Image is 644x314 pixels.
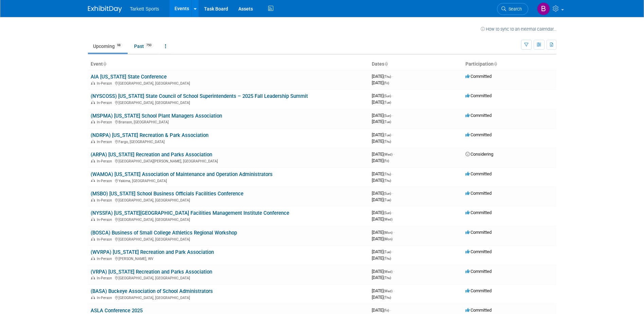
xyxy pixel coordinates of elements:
[91,171,273,177] a: (WAMOA) [US_STATE] Association of Maintenance and Operation Administrators
[384,237,392,241] span: (Mon)
[144,43,153,48] span: 750
[91,93,308,99] a: (NYSCOSS) [US_STATE] State Council of School Superintendents – 2025 Fall Leadership Summit
[372,308,391,313] span: [DATE]
[97,198,114,203] span: In-Person
[465,308,492,313] span: Committed
[372,216,392,222] span: [DATE]
[88,6,122,13] img: ExhibitDay
[384,94,391,98] span: (Sun)
[97,237,114,242] span: In-Person
[392,113,393,118] span: -
[91,230,237,236] a: (BOSCA) Business of Small College Athletics Regional Workshop
[465,171,492,176] span: Committed
[372,275,391,280] span: [DATE]
[91,152,212,158] a: (ARPA) [US_STATE] Recreation and Parks Association
[390,308,391,313] span: -
[97,120,114,124] span: In-Person
[372,197,391,202] span: [DATE]
[97,217,114,222] span: In-Person
[384,159,389,163] span: (Fri)
[372,295,391,300] span: [DATE]
[384,257,391,260] span: (Thu)
[465,132,492,137] span: Committed
[372,80,389,85] span: [DATE]
[91,139,366,144] div: Fargo, [GEOGRAPHIC_DATA]
[91,101,95,104] img: In-Person Event
[465,210,492,215] span: Committed
[372,171,393,176] span: [DATE]
[115,43,123,48] span: 98
[384,276,391,280] span: (Thu)
[91,217,95,221] img: In-Person Event
[372,210,393,215] span: [DATE]
[384,289,392,293] span: (Wed)
[384,140,391,143] span: (Thu)
[384,75,391,78] span: (Thu)
[392,210,393,215] span: -
[384,217,392,221] span: (Wed)
[465,152,493,157] span: Considering
[465,113,492,118] span: Committed
[465,230,492,235] span: Committed
[91,119,366,124] div: Branson, [GEOGRAPHIC_DATA]
[506,6,522,12] span: Search
[91,249,214,255] a: (WVRPA) [US_STATE] Recreation and Park Association
[372,236,392,241] span: [DATE]
[91,296,95,299] img: In-Person Event
[384,198,391,202] span: (Tue)
[91,288,213,294] a: (BASA) Buckeye Association of School Administrators
[372,191,393,196] span: [DATE]
[130,6,159,12] span: Tarkett Sports
[372,288,394,293] span: [DATE]
[393,269,394,274] span: -
[384,81,389,85] span: (Fri)
[91,197,366,203] div: [GEOGRAPHIC_DATA], [GEOGRAPHIC_DATA]
[537,2,550,15] img: Bryson Hopper
[372,139,391,144] span: [DATE]
[384,192,391,195] span: (Sun)
[91,275,366,280] div: [GEOGRAPHIC_DATA], [GEOGRAPHIC_DATA]
[372,93,393,98] span: [DATE]
[91,210,289,216] a: (NYSSFA) [US_STATE][GEOGRAPHIC_DATA] Facilities Management Institute Conference
[392,191,393,196] span: -
[91,159,95,162] img: In-Person Event
[97,257,114,261] span: In-Person
[97,276,114,280] span: In-Person
[372,230,394,235] span: [DATE]
[384,153,392,156] span: (Wed)
[91,100,366,105] div: [GEOGRAPHIC_DATA], [GEOGRAPHIC_DATA]
[372,178,391,183] span: [DATE]
[91,237,95,241] img: In-Person Event
[372,256,391,261] span: [DATE]
[372,100,391,105] span: [DATE]
[465,269,492,274] span: Committed
[384,120,391,124] span: (Tue)
[97,159,114,163] span: In-Person
[384,296,391,299] span: (Thu)
[91,256,366,261] div: [PERSON_NAME], WV
[384,61,388,67] a: Sort by Start Date
[91,216,366,222] div: [GEOGRAPHIC_DATA], [GEOGRAPHIC_DATA]
[372,269,394,274] span: [DATE]
[465,74,492,79] span: Committed
[103,61,106,67] a: Sort by Event Name
[384,172,391,176] span: (Thu)
[91,276,95,279] img: In-Person Event
[384,309,389,312] span: (Fri)
[494,61,497,67] a: Sort by Participation Type
[97,140,114,144] span: In-Person
[91,81,95,85] img: In-Person Event
[97,296,114,300] span: In-Person
[392,249,393,254] span: -
[465,288,492,293] span: Committed
[88,40,128,53] a: Upcoming98
[393,152,394,157] span: -
[384,101,391,104] span: (Tue)
[91,158,366,163] div: [GEOGRAPHIC_DATA][PERSON_NAME], [GEOGRAPHIC_DATA]
[91,178,366,183] div: Yakima, [GEOGRAPHIC_DATA]
[384,179,391,182] span: (Thu)
[392,132,393,137] span: -
[372,119,391,124] span: [DATE]
[91,269,212,275] a: (VRPA) [US_STATE] Recreation and Parks Association
[393,230,394,235] span: -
